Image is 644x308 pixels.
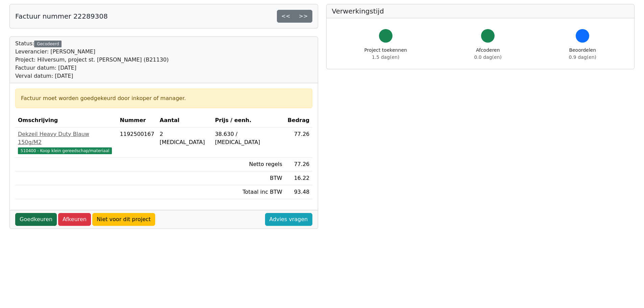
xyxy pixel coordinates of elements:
[15,40,169,80] div: Status:
[15,48,169,56] div: Leverancier: [PERSON_NAME]
[265,213,312,226] a: Advies vragen
[117,127,157,158] td: 1192500167
[285,114,312,127] th: Bedrag
[15,114,117,127] th: Omschrijving
[15,12,108,20] h5: Factuur nummer 22289308
[569,47,596,61] div: Beoordelen
[58,213,91,226] a: Afkeuren
[15,56,169,64] div: Project: Hilversum, project st. [PERSON_NAME] (B21130)
[18,130,115,146] div: Dekzeil Heavy Duty Blauw 150g/M2
[117,114,157,127] th: Nummer
[160,130,210,146] div: 2 [MEDICAL_DATA]
[157,114,212,127] th: Aantal
[569,54,596,60] span: 0.9 dag(en)
[212,114,285,127] th: Prijs / eenh.
[212,171,285,185] td: BTW
[18,147,112,154] span: 510400 - Koop klein gereedschap/materiaal
[212,185,285,199] td: Totaal inc BTW
[15,72,169,80] div: Verval datum: [DATE]
[21,94,307,102] div: Factuur moet worden goedgekeurd door inkoper of manager.
[285,158,312,171] td: 77.26
[372,54,399,60] span: 1.5 dag(en)
[18,130,115,155] a: Dekzeil Heavy Duty Blauw 150g/M2510400 - Koop klein gereedschap/materiaal
[215,130,282,146] div: 38.630 / [MEDICAL_DATA]
[332,7,629,15] h5: Verwerkingstijd
[285,127,312,158] td: 77.26
[474,54,502,60] span: 0.0 dag(en)
[34,41,62,47] div: Gecodeerd
[294,10,312,23] a: >>
[285,171,312,185] td: 16.22
[474,47,502,61] div: Afcoderen
[364,47,407,61] div: Project toekennen
[285,185,312,199] td: 93.48
[277,10,295,23] a: <<
[15,64,169,72] div: Factuur datum: [DATE]
[92,213,155,226] a: Niet voor dit project
[212,158,285,171] td: Netto regels
[15,213,57,226] a: Goedkeuren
